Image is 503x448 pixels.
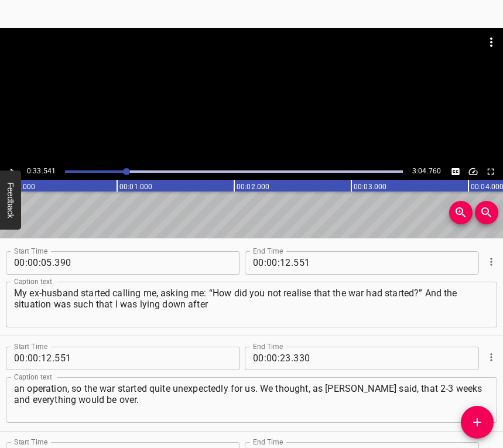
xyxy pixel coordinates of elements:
[237,183,269,191] text: 00:02.000
[354,183,386,191] text: 00:03.000
[41,347,52,370] input: 12
[264,251,266,275] span: :
[65,170,403,173] div: Play progress
[293,347,401,370] input: 330
[266,251,278,275] input: 00
[484,247,497,277] div: Cue Options
[52,347,54,370] span: .
[266,347,278,370] input: 00
[25,347,28,370] span: :
[412,167,441,175] span: 3:04.760
[5,164,20,179] button: Play/Pause
[25,251,28,275] span: :
[14,251,25,275] input: 00
[52,251,54,275] span: .
[278,251,280,275] span: :
[14,383,489,416] textarea: an operation, so the war started quite unexpectedly for us. We thought, as [PERSON_NAME] said, th...
[14,288,489,321] textarea: My ex-husband started calling me, asking me: “How did you not realise that the war had started?” ...
[461,406,494,439] button: Add Cue
[483,164,498,179] button: Toggle fullscreen
[280,251,291,275] input: 12
[41,251,52,275] input: 05
[484,350,499,365] button: Cue Options
[54,251,162,275] input: 390
[253,251,264,275] input: 00
[475,201,498,224] button: Zoom Out
[484,254,499,269] button: Cue Options
[14,347,25,370] input: 00
[28,251,39,275] input: 00
[448,164,463,179] button: Toggle captions
[54,347,162,370] input: 551
[253,347,264,370] input: 00
[449,201,473,224] button: Zoom In
[484,342,497,372] div: Cue Options
[39,347,41,370] span: :
[278,347,280,370] span: :
[27,167,56,175] span: 0:33.541
[466,164,481,179] button: Change Playback Speed
[119,183,152,191] text: 00:01.000
[291,251,293,275] span: .
[28,347,39,370] input: 00
[264,347,266,370] span: :
[280,347,291,370] input: 23
[293,251,401,275] input: 551
[291,347,293,370] span: .
[39,251,41,275] span: :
